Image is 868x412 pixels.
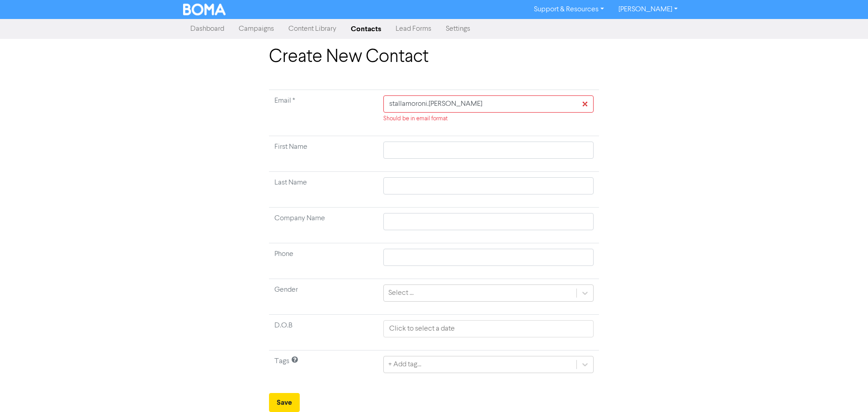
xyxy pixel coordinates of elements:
a: Support & Resources [527,2,611,17]
a: [PERSON_NAME] [611,2,685,17]
button: Save [269,393,300,412]
input: Click to select a date [383,320,594,337]
div: + Add tag... [388,359,421,370]
div: Select ... [388,288,414,298]
td: Gender [269,279,378,315]
a: Lead Forms [388,20,439,38]
a: Campaigns [231,20,281,38]
td: Company Name [269,208,378,243]
a: Dashboard [183,20,231,38]
td: D.O.B [269,315,378,350]
h1: Create New Contact [269,46,599,68]
div: Should be in email format [383,114,594,123]
a: Settings [439,20,477,38]
td: Required [269,90,378,136]
a: Content Library [281,20,344,38]
td: Phone [269,243,378,279]
img: BOMA Logo [183,4,226,15]
iframe: Chat Widget [823,369,868,412]
td: Tags [269,350,378,386]
td: First Name [269,136,378,172]
a: Contacts [344,20,388,38]
td: Last Name [269,172,378,208]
